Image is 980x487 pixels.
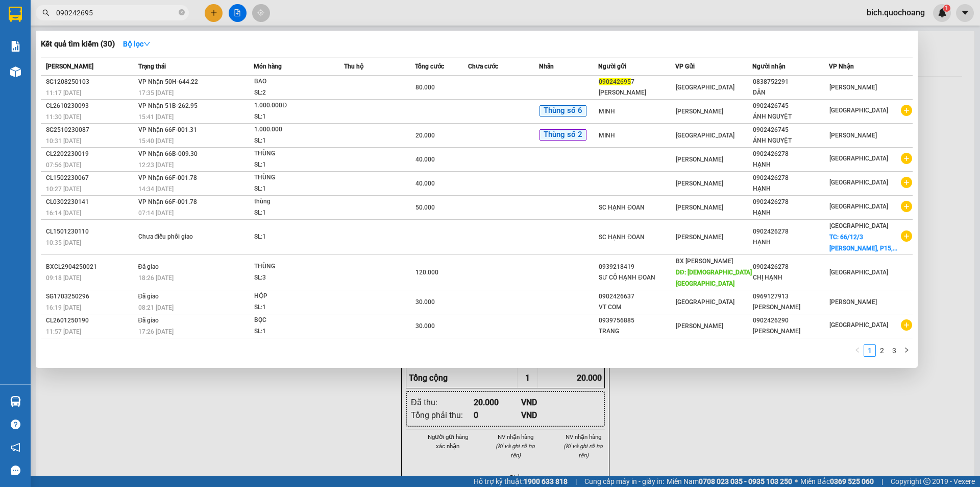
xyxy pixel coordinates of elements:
span: [PERSON_NAME] [829,84,877,91]
li: 2 [876,344,888,357]
div: SL: 1 [254,326,331,337]
div: SG1703250296 [46,291,135,302]
span: 16:14 [DATE] [46,210,81,217]
span: [GEOGRAPHIC_DATA] [676,84,734,91]
div: HẠNH [753,159,829,170]
div: BỌC [254,315,331,326]
div: CL2601250190 [46,315,135,326]
span: 20.000 [415,132,435,139]
span: search [42,9,50,16]
span: 40.000 [415,180,435,187]
div: THÙNG [254,148,331,159]
img: warehouse-icon [10,396,21,407]
span: [PERSON_NAME] [829,298,877,306]
div: SL: 1 [254,111,331,123]
span: [PERSON_NAME] [676,234,723,241]
span: 15:40 [DATE] [138,137,174,145]
span: Chưa cước [468,63,498,70]
div: VT COM [599,302,675,313]
span: VP Nhận 66B-009.30 [138,150,198,157]
span: message [11,466,20,475]
div: SƯ CÔ HẠNH ĐOAN [599,272,675,283]
div: SL: 1 [254,183,331,195]
div: HỘP [254,291,331,302]
div: 0939218419 [599,262,675,272]
a: 3 [889,345,900,356]
span: Người nhận [752,63,786,70]
div: CL0302230141 [46,197,135,207]
span: plus-circle [901,201,912,212]
div: 0969127913 [753,291,829,302]
div: THÙNG [254,261,331,272]
span: 10:27 [DATE] [46,185,81,193]
span: BX [PERSON_NAME] [676,258,733,265]
span: Thùng số 6 [540,105,586,117]
span: right [903,347,910,353]
img: warehouse-icon [10,66,21,77]
span: 30.000 [415,322,435,330]
div: DÂN [753,87,829,98]
div: BAO [254,76,331,87]
div: [PERSON_NAME] [599,87,675,98]
a: 1 [864,345,875,356]
span: [GEOGRAPHIC_DATA] [676,298,734,306]
div: Chưa điều phối giao [138,231,215,243]
li: 1 [864,344,876,357]
div: 1.000.000Đ [254,100,331,111]
span: plus-circle [901,319,912,331]
span: 11:57 [DATE] [46,328,81,335]
span: [PERSON_NAME] [676,322,723,330]
span: [PERSON_NAME] [676,156,723,163]
span: VP Nhận 66F-001.78 [138,174,197,181]
div: HẠNH [753,237,829,248]
div: [PERSON_NAME] [9,32,90,44]
span: 14:34 [DATE] [138,185,174,193]
span: plus-circle [901,153,912,164]
span: VP Nhận [829,63,854,70]
div: 0902426745 [753,101,829,111]
span: Tổng cước [415,63,444,70]
span: Đã giao [138,317,159,324]
div: MINH [599,106,675,117]
span: 17:35 [DATE] [138,89,174,97]
span: 18:26 [DATE] [138,274,174,282]
span: [GEOGRAPHIC_DATA] [829,107,888,114]
li: 3 [888,344,900,357]
div: VĨNH [97,32,201,44]
div: CL1502230067 [46,173,135,183]
div: SL: 1 [254,207,331,219]
div: thùng [254,196,331,207]
span: Nhận: [97,9,122,19]
div: [GEOGRAPHIC_DATA] [97,9,201,32]
span: [PERSON_NAME] [46,63,93,70]
div: HẠNH [753,207,829,218]
img: solution-icon [10,41,21,52]
span: Món hàng [254,63,282,70]
div: TRANG [599,326,675,337]
div: SL: 1 [254,159,331,171]
input: Tìm tên, số ĐT hoặc mã đơn [56,7,177,18]
div: SL: 1 [254,135,331,147]
span: [GEOGRAPHIC_DATA] [676,132,734,139]
div: ÁNH NGUYỆT [753,135,829,146]
li: Next Page [900,344,913,357]
div: HẠNH [753,183,829,194]
div: SL: 2 [254,87,331,99]
span: left [854,347,861,353]
span: Gửi: [9,9,24,19]
div: 0934446409 [97,44,201,58]
span: Đã giao [138,293,159,300]
span: 08:21 [DATE] [138,304,174,311]
span: close-circle [179,9,185,15]
h3: Kết quả tìm kiếm ( 30 ) [41,39,115,50]
span: 16:19 [DATE] [46,304,81,311]
span: 11:17 [DATE] [46,89,81,97]
span: [GEOGRAPHIC_DATA] [829,179,888,186]
div: [PERSON_NAME] [753,326,829,337]
span: question-circle [11,420,20,429]
div: THÙNG [254,172,331,183]
div: CL1501230110 [46,226,135,237]
div: CHỊ HẠNH [753,272,829,283]
div: MINH [599,130,675,141]
span: TC: 66/12/3 [PERSON_NAME], P15,... [829,234,897,252]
